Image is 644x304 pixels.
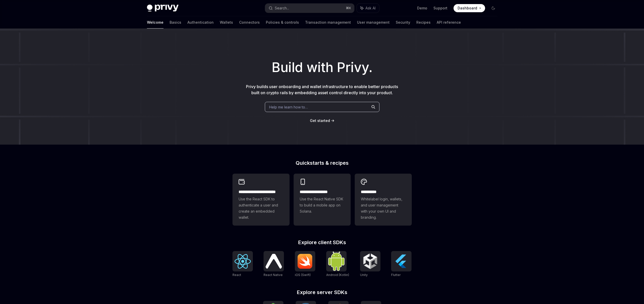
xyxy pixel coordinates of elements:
button: Ask AI [357,4,379,13]
span: Unity [360,273,368,277]
span: Ask AI [365,6,376,11]
button: Search...⌘K [265,4,354,13]
a: UnityUnity [360,251,380,278]
h2: Explore client SDKs [232,240,412,245]
span: Flutter [391,273,401,277]
span: Help me learn how to… [269,104,308,110]
a: Wallets [220,16,233,29]
span: Dashboard [458,6,477,11]
img: React Native [266,254,282,268]
h2: Explore server SDKs [232,290,412,295]
a: Connectors [239,16,260,29]
button: Toggle dark mode [489,4,497,12]
span: ⌘ K [346,6,351,10]
span: Use the React SDK to authenticate a user and create an embedded wallet. [239,196,283,220]
a: API reference [437,16,461,29]
span: Whitelabel login, wallets, and user management with your own UI and branding. [361,196,406,220]
div: Search... [275,5,289,11]
h1: Build with Privy. [8,58,636,77]
a: User management [357,16,390,29]
a: FlutterFlutter [391,251,412,278]
a: **** *****Whitelabel login, wallets, and user management with your own UI and branding. [355,174,412,226]
a: Get started [310,118,330,123]
span: Android (Kotlin) [326,273,349,277]
a: Policies & controls [266,16,299,29]
img: React [235,254,251,269]
span: Use the React Native SDK to build a mobile app on Solana. [300,196,345,214]
span: React [232,273,241,277]
img: Flutter [393,253,409,269]
img: dark logo [147,5,179,12]
a: Security [396,16,410,29]
img: Unity [362,253,378,269]
img: Android (Kotlin) [328,252,345,271]
a: Dashboard [454,4,485,12]
a: React NativeReact Native [264,251,284,278]
span: iOS (Swift) [295,273,311,277]
a: Welcome [147,16,163,29]
span: React Native [264,273,283,277]
a: Recipes [416,16,431,29]
a: Basics [170,16,181,29]
span: Privy builds user onboarding and wallet infrastructure to enable better products built on crypto ... [246,84,398,95]
h2: Quickstarts & recipes [232,160,412,165]
a: Demo [417,6,427,11]
a: Support [433,6,447,11]
a: Authentication [187,16,214,29]
img: iOS (Swift) [297,254,313,269]
a: **** **** **** ***Use the React Native SDK to build a mobile app on Solana. [294,174,351,226]
span: Get started [310,118,330,123]
a: Transaction management [305,16,351,29]
a: Android (Kotlin)Android (Kotlin) [326,251,349,278]
a: ReactReact [232,251,253,278]
a: iOS (Swift)iOS (Swift) [295,251,315,278]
